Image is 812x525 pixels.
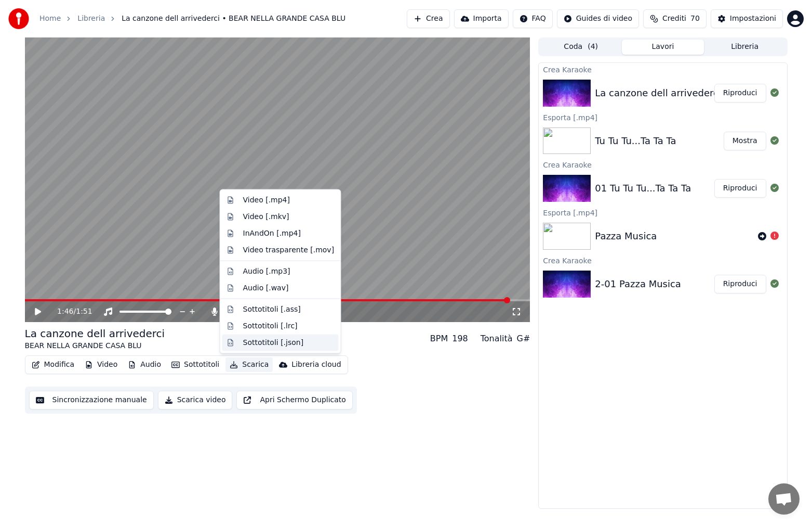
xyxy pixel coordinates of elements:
[730,14,776,24] div: Impostazioni
[452,332,468,345] div: 198
[595,277,681,291] div: 2-01 Pazza Musica
[158,391,233,409] button: Scarica video
[704,40,786,55] button: Libreria
[243,211,289,222] div: Video [.mkv]
[690,14,700,24] span: 70
[57,306,82,317] div: /
[57,306,73,317] span: 1:46
[243,283,289,293] div: Audio [.wav]
[595,181,691,196] div: 01 Tu Tu Tu...Ta Ta Ta
[662,14,686,24] span: Crediti
[291,360,341,370] div: Libreria cloud
[39,14,345,24] nav: breadcrumb
[29,391,154,409] button: Sincronizzazione manuale
[557,9,639,28] button: Guides di video
[714,275,766,293] button: Riproduci
[513,9,553,28] button: FAQ
[430,332,448,345] div: BPM
[540,40,622,55] button: Coda
[81,357,122,372] button: Video
[539,158,787,171] div: Crea Karaoke
[167,357,223,372] button: Sottotitoli
[25,326,165,341] div: La canzone dell arrivederci
[595,229,657,244] div: Pazza Musica
[711,9,783,28] button: Impostazioni
[243,228,301,238] div: InAndOn [.mp4]
[588,42,598,52] span: ( 4 )
[539,254,787,266] div: Crea Karaoke
[122,14,345,24] span: La canzone dell arrivederci • BEAR NELLA GRANDE CASA BLU
[243,266,290,276] div: Audio [.mp3]
[236,391,352,409] button: Apri Schermo Duplicato
[595,134,676,148] div: Tu Tu Tu...Ta Ta Ta
[243,195,290,206] div: Video [.mp4]
[481,332,513,345] div: Tonalità
[39,14,61,24] a: Home
[714,84,766,103] button: Riproduci
[539,206,787,219] div: Esporta [.mp4]
[77,14,105,24] a: Libreria
[454,9,509,28] button: Importa
[622,40,704,55] button: Lavori
[28,357,79,372] button: Modifica
[539,111,787,123] div: Esporta [.mp4]
[407,9,449,28] button: Crea
[8,8,29,29] img: youka
[517,332,530,345] div: G#
[25,341,165,351] div: BEAR NELLA GRANDE CASA BLU
[243,304,301,314] div: Sottotitoli [.ass]
[76,306,92,317] span: 1:51
[243,321,298,331] div: Sottotitoli [.lrc]
[768,483,800,515] div: Aprire la chat
[714,179,766,198] button: Riproduci
[724,132,766,150] button: Mostra
[539,63,787,75] div: Crea Karaoke
[643,9,707,28] button: Crediti70
[243,337,304,348] div: Sottotitoli [.json]
[225,357,273,372] button: Scarica
[243,245,335,255] div: Video trasparente [.mov]
[124,357,165,372] button: Audio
